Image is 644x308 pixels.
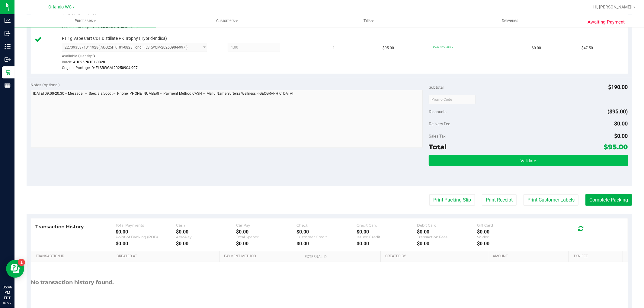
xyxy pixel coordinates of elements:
[614,120,628,127] span: $0.00
[417,223,477,227] div: Debit Card
[3,284,12,301] p: 05:46 PM EDT
[62,52,215,64] div: Available Quantity:
[36,254,110,259] a: Transaction ID
[116,241,176,246] div: $0.00
[156,14,298,27] a: Customers
[429,95,476,104] input: Promo Code
[582,45,593,51] span: $47.50
[357,223,417,227] div: Credit Card
[482,194,517,206] button: Print Receipt
[5,69,11,75] inline-svg: Retail
[31,82,60,87] span: Notes (optional)
[417,235,477,239] div: Transaction Fees
[429,134,446,138] span: Sales Tax
[6,260,24,278] iframe: Resource center
[176,223,236,227] div: Cash
[5,43,11,49] inline-svg: Inventory
[96,25,138,29] span: FLSRWGM-20250903-093
[417,241,477,246] div: $0.00
[429,194,475,206] button: Print Packing Slip
[14,14,156,27] a: Purchases
[300,251,380,262] th: External ID
[18,259,25,266] iframe: Resource center unread badge
[604,143,628,151] span: $95.00
[5,56,11,62] inline-svg: Outbound
[31,262,114,303] div: No transaction history found.
[296,223,357,227] div: Check
[574,254,620,259] a: Txn Fee
[236,229,296,235] div: $0.00
[524,194,578,206] button: Print Customer Labels
[417,229,477,235] div: $0.00
[357,235,417,239] div: Issued Credit
[296,229,357,235] div: $0.00
[236,235,296,239] div: Total Spendr
[62,66,95,70] span: Original Package ID:
[116,223,176,227] div: Total Payments
[296,241,357,246] div: $0.00
[296,235,357,239] div: Customer Credit
[429,121,450,126] span: Delivery Fee
[477,241,537,246] div: $0.00
[429,155,628,166] button: Validate
[614,133,628,139] span: $0.00
[383,45,394,51] span: $95.00
[298,18,439,24] span: Tills
[176,241,236,246] div: $0.00
[62,60,72,64] span: Batch:
[333,45,335,51] span: 1
[14,18,156,24] span: Purchases
[49,5,72,10] span: Orlando WC
[494,18,527,24] span: Deliveries
[477,235,537,239] div: Voided
[96,66,138,70] span: FLSRWGM-20250904-997
[585,194,632,206] button: Complete Packing
[608,84,628,90] span: $190.00
[357,229,417,235] div: $0.00
[532,45,541,51] span: $0.00
[477,229,537,235] div: $0.00
[477,223,537,227] div: Gift Card
[429,143,447,151] span: Total
[439,14,581,27] a: Deliveries
[493,254,567,259] a: Amount
[608,108,628,115] span: ($95.00)
[357,241,417,246] div: $0.00
[62,36,167,41] span: FT 1g Vape Cart CDT Distillate PK Trophy (Hybrid-Indica)
[432,46,453,49] span: 50cdt: 50% off line
[116,235,176,239] div: Point of Banking (POB)
[156,18,297,24] span: Customers
[3,301,12,305] p: 09/27
[521,158,536,163] span: Validate
[429,106,447,117] span: Discounts
[176,229,236,235] div: $0.00
[117,254,217,259] a: Created At
[224,254,298,259] a: Payment Method
[93,54,95,58] span: 8
[236,223,296,227] div: CanPay
[593,5,633,9] span: Hi, [PERSON_NAME]!
[73,60,105,64] span: AUG25PKT01-0828
[62,25,95,29] span: Original Package ID:
[588,19,625,26] span: Awaiting Payment
[298,14,439,27] a: Tills
[176,235,236,239] div: AeroPay
[5,30,11,37] inline-svg: Inbound
[5,17,11,24] inline-svg: Analytics
[236,241,296,246] div: $0.00
[429,85,444,90] span: Subtotal
[5,82,11,88] inline-svg: Reports
[385,254,486,259] a: Created By
[116,229,176,235] div: $0.00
